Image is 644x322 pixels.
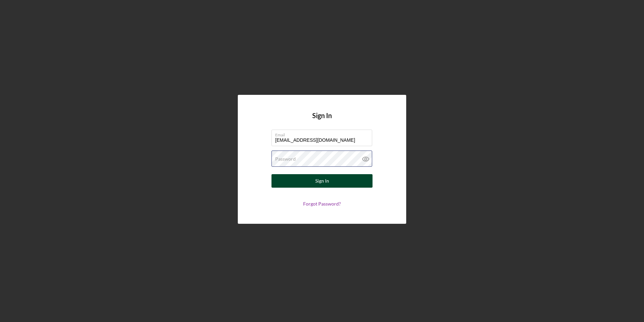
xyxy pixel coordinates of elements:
[271,174,373,188] button: Sign In
[275,130,372,137] label: Email
[275,156,296,162] label: Password
[303,201,341,207] a: Forgot Password?
[315,174,329,188] div: Sign In
[312,112,332,130] h4: Sign In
